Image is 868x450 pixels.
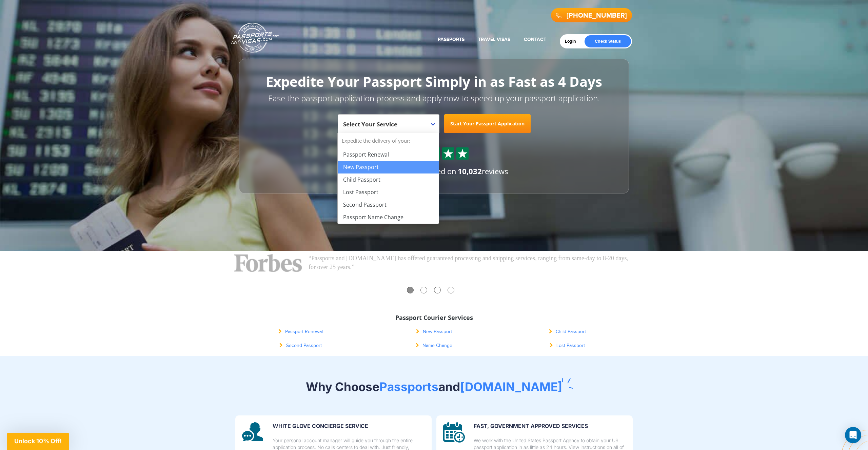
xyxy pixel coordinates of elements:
li: New Passport [338,161,439,173]
p: WHITE GLOVE CONCIERGE SERVICE [273,422,425,430]
a: Login [565,39,581,44]
p: FAST, GOVERNMENT APPROVED SERVICES [474,422,626,430]
h2: Why Choose and [236,380,632,394]
a: Passport Renewal [278,329,323,334]
div: Open Intercom Messenger [845,427,861,443]
a: Second Passport [279,343,322,348]
a: Lost Passport [550,343,585,348]
img: Forbes [234,254,302,272]
span: Select Your Service [338,114,439,133]
a: Child Passport [549,329,586,334]
a: New Passport [416,329,452,334]
img: image description [242,422,263,441]
a: Start Your Passport Application [444,114,531,133]
a: Contact [524,37,546,42]
span: Select Your Service [343,117,432,136]
img: image description [443,422,465,443]
li: Second Passport [338,199,439,211]
span: [DOMAIN_NAME] [460,380,562,394]
h1: Expedite Your Passport Simply in as Fast as 4 Days [254,74,614,89]
p: Ease the passport application process and apply now to speed up your passport application. [254,93,614,104]
h3: Passport Courier Services [239,314,629,321]
div: Unlock 10% Off! [7,433,69,450]
p: “Passports and [DOMAIN_NAME] has offered guaranteed processing and shipping services, ranging fro... [309,254,634,271]
span: reviews [458,166,508,176]
img: Sprite St [443,148,453,159]
li: Expedite the delivery of your: [338,133,439,224]
img: Sprite St [457,148,468,159]
li: Lost Passport [338,186,439,199]
a: Passports [438,37,465,42]
span: Unlock 10% Off! [14,437,62,445]
a: Passports & [DOMAIN_NAME] [231,22,279,53]
strong: Expedite the delivery of your: [338,133,439,148]
span: Passports [379,380,438,394]
li: Passport Name Change [338,211,439,224]
a: Check Status [585,35,631,47]
a: Travel Visas [478,37,510,42]
span: based on [425,166,456,176]
li: Child Passport [338,173,439,186]
a: Name Change [416,343,452,348]
a: [PHONE_NUMBER] [567,12,627,20]
li: Passport Renewal [338,148,439,161]
strong: 10,032 [458,166,482,176]
span: Select Your Service [343,120,397,128]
